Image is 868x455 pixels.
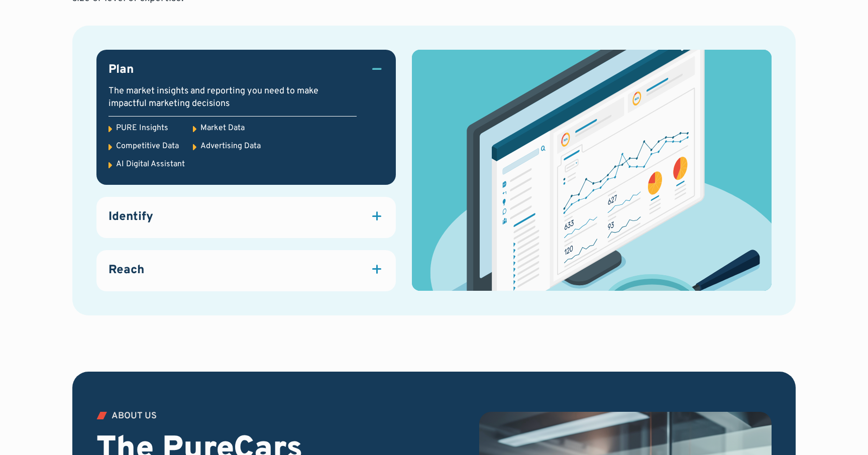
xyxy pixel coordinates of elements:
[116,141,179,152] div: Competitive Data
[108,262,144,279] h3: Reach
[200,141,261,152] div: Advertising Data
[116,123,168,134] div: PURE Insights
[108,85,357,110] div: The market insights and reporting you need to make impactful marketing decisions
[412,50,772,291] img: dashboard
[108,62,134,79] h3: Plan
[112,412,157,421] div: ABOUT US
[116,159,185,170] div: AI Digital Assistant
[200,123,245,134] div: Market Data
[108,209,153,226] h3: Identify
